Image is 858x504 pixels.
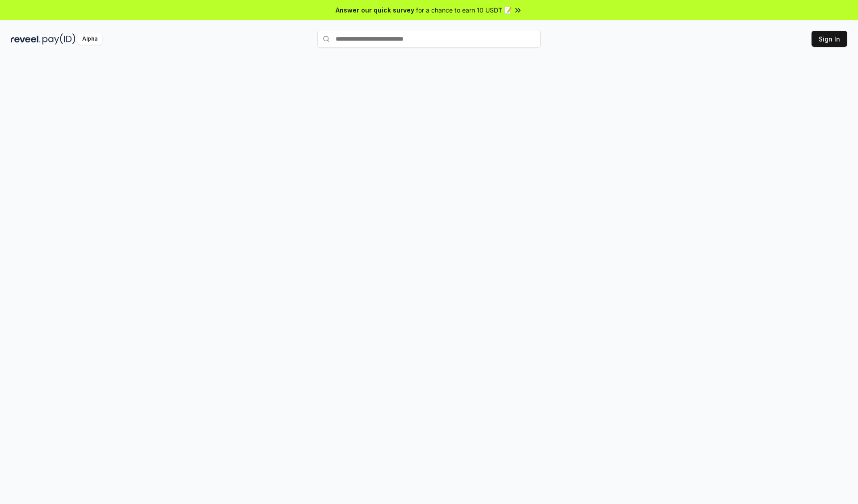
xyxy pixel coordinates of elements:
img: reveel_dark [11,33,41,45]
div: Alpha [77,33,102,45]
span: Answer our quick survey [336,5,414,15]
button: Sign In [812,31,847,47]
img: pay_id [42,33,76,45]
span: for a chance to earn 10 USDT 📝 [416,5,512,15]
